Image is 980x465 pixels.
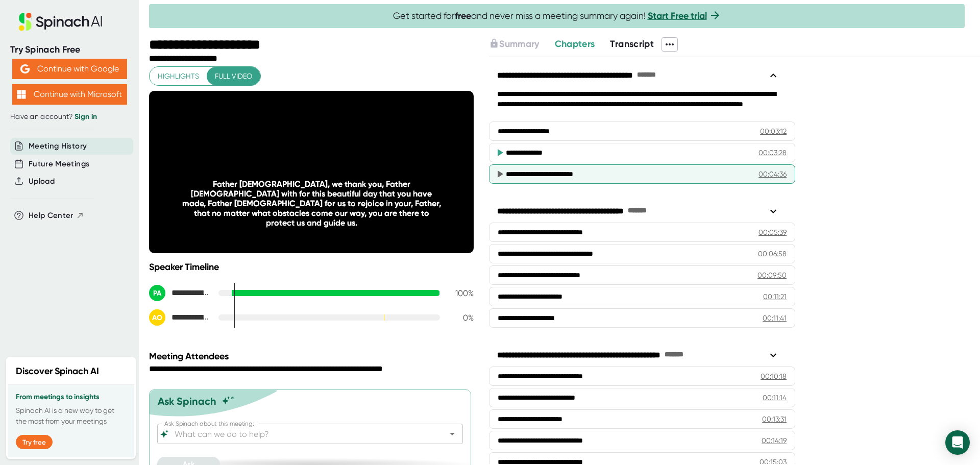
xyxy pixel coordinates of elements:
[445,427,459,441] button: Open
[448,313,474,323] div: 0 %
[29,210,84,222] button: Help Center
[757,270,787,280] div: 00:09:50
[29,140,87,152] button: Meeting History
[758,169,787,179] div: 00:04:36
[489,37,554,52] div: Upgrade to access
[760,126,787,136] div: 00:03:12
[648,10,707,21] a: Start Free trial
[158,395,216,407] div: Ask Spinach
[10,112,129,121] div: Have an account?
[555,37,595,51] button: Chapters
[149,309,210,326] div: Adriana Olague-Steele
[758,249,787,259] div: 00:06:58
[763,393,787,403] div: 00:11:14
[20,64,30,74] img: Aehbyd4JwY73AAAAAElFTkSuQmCC
[763,313,787,323] div: 00:11:41
[215,70,252,83] span: Full video
[173,427,430,441] input: What can we do to help?
[489,37,539,51] button: Summary
[12,84,127,105] button: Continue with Microsoft
[455,10,471,21] b: free
[149,285,165,301] div: PA
[499,38,539,50] span: Summary
[75,112,97,121] a: Sign in
[149,285,210,301] div: Pat Veit - Habitat for Humanity Central AZ
[761,371,787,381] div: 00:10:18
[207,67,260,86] button: Full video
[945,430,970,455] div: Open Intercom Messenger
[758,227,787,237] div: 00:05:39
[16,405,126,427] p: Spinach AI is a new way to get the most from your meetings
[393,10,721,22] span: Get started for and never miss a meeting summary again!
[762,435,787,446] div: 00:14:19
[29,210,73,222] span: Help Center
[149,351,476,362] div: Meeting Attendees
[158,70,199,83] span: Highlights
[29,176,55,187] button: Upload
[763,291,787,302] div: 00:11:21
[10,44,129,56] div: Try Spinach Free
[12,59,127,79] button: Continue with Google
[182,179,442,228] div: Father [DEMOGRAPHIC_DATA], we thank you, Father [DEMOGRAPHIC_DATA] with for this beautiful day th...
[16,393,126,401] h3: From meetings to insights
[16,364,99,378] h2: Discover Spinach AI
[555,38,595,50] span: Chapters
[758,148,787,158] div: 00:03:28
[150,67,207,86] button: Highlights
[610,38,654,50] span: Transcript
[16,435,53,449] button: Try free
[149,261,474,273] div: Speaker Timeline
[762,414,787,424] div: 00:13:31
[448,288,474,298] div: 100 %
[610,37,654,51] button: Transcript
[149,309,165,326] div: AO
[29,158,89,170] button: Future Meetings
